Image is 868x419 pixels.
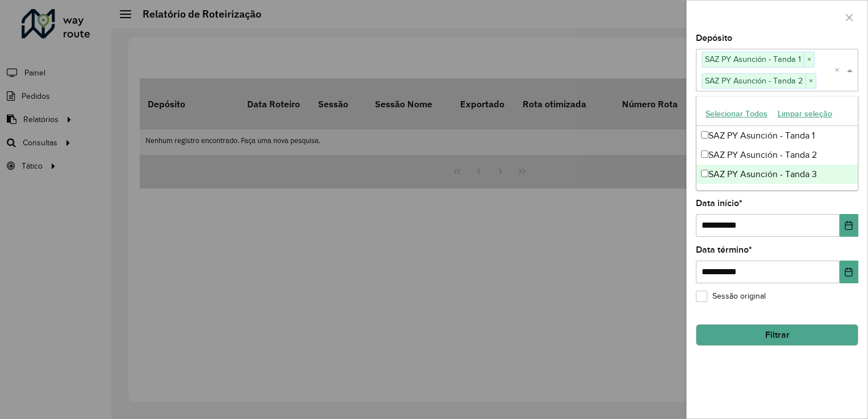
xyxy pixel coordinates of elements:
[804,53,814,66] span: ×
[700,105,773,123] button: Selecionar Todos
[834,64,844,77] span: Clear all
[696,126,858,145] div: SAZ PY Asunción - Tanda 1
[696,165,858,184] div: SAZ PY Asunción - Tanda 3
[773,105,837,123] button: Limpar seleção
[696,243,752,257] label: Data término
[696,96,858,191] ng-dropdown-panel: Options list
[840,214,858,237] button: Choose Date
[696,290,766,302] label: Sessão original
[696,196,742,210] label: Data início
[696,324,858,346] button: Filtrar
[696,31,732,45] label: Depósito
[696,145,858,165] div: SAZ PY Asunción - Tanda 2
[806,74,816,88] span: ×
[702,74,806,87] span: SAZ PY Asunción - Tanda 2
[702,52,804,66] span: SAZ PY Asunción - Tanda 1
[840,261,858,283] button: Choose Date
